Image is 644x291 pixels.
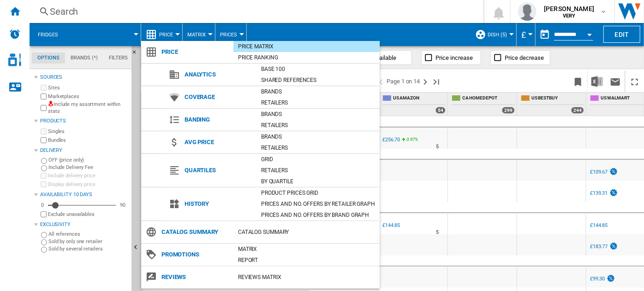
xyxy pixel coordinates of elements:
[233,244,380,254] div: Matrix
[157,46,233,58] span: Price
[180,91,256,104] span: Coverage
[256,76,380,85] div: Shared references
[180,68,256,81] span: Analytics
[256,155,380,164] div: Grid
[256,166,380,175] div: Retailers
[256,210,380,220] div: Prices and No. offers by brand graph
[256,177,380,186] div: By quartile
[233,53,380,62] div: Price Ranking
[256,132,380,141] div: Brands
[180,164,256,177] span: Quartiles
[157,248,233,261] span: Promotions
[256,199,380,209] div: Prices and No. offers by retailer graph
[256,87,380,96] div: Brands
[180,136,256,149] span: Avg price
[256,64,380,74] div: Base 100
[256,143,380,152] div: Retailers
[233,227,380,237] div: Catalog Summary
[157,271,233,284] span: Reviews
[256,188,380,198] div: Product prices grid
[180,113,256,126] span: Banding
[233,256,380,265] div: Report
[180,198,256,210] span: History
[256,110,380,119] div: Brands
[157,226,233,239] span: Catalog Summary
[233,273,380,282] div: REVIEWS Matrix
[256,121,380,130] div: Retailers
[256,98,380,107] div: Retailers
[233,42,380,51] div: Price Matrix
